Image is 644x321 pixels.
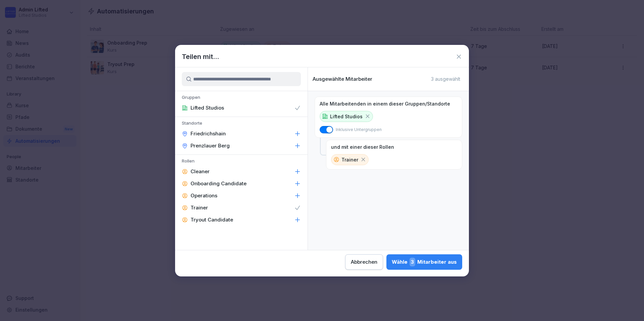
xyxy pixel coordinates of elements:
[341,156,358,163] p: Trainer
[191,216,233,223] p: Tryout Candidate
[191,180,247,187] p: Onboarding Candidate
[392,258,457,266] div: Wähle Mitarbeiter aus
[320,101,450,107] p: Alle Mitarbeitenden in einem dieser Gruppen/Standorte
[191,130,226,137] p: Friedrichshain
[191,168,210,175] p: Cleaner
[313,76,372,82] p: Ausgewählte Mitarbeiter
[336,127,382,133] p: Inklusive Untergruppen
[351,258,377,266] div: Abbrechen
[331,144,394,150] p: und mit einer dieser Rollen
[345,254,383,270] button: Abbrechen
[175,120,308,128] p: Standorte
[431,76,460,82] p: 3 ausgewählt
[386,254,462,270] button: Wähle3Mitarbeiter aus
[182,52,219,62] h1: Teilen mit...
[191,192,217,199] p: Operations
[191,142,230,149] p: Prenzlauer Berg
[410,258,415,266] span: 3
[175,94,308,102] p: Gruppen
[175,158,308,166] p: Rollen
[330,113,363,120] p: Lifted Studios
[191,204,208,211] p: Trainer
[191,105,224,111] p: Lifted Studios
